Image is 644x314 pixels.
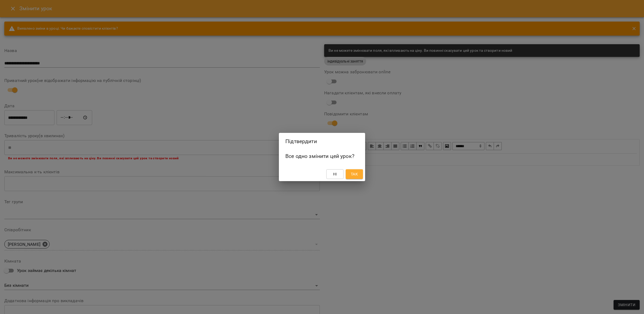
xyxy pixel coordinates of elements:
[285,152,359,160] h6: Все одно змінити цей урок?
[333,171,337,177] span: Ні
[326,169,344,179] button: Ні
[351,171,358,177] span: Так
[346,169,363,179] button: Так
[285,137,359,146] h2: Підтвердити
